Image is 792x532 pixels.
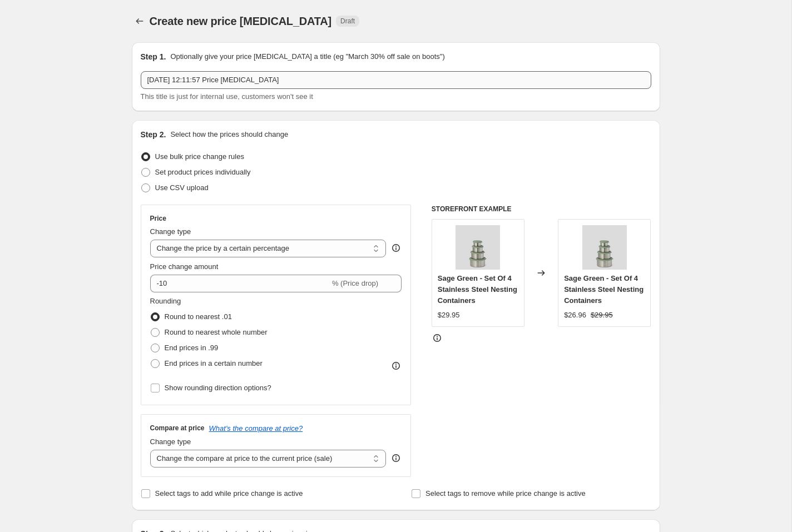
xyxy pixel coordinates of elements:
[155,183,209,192] span: Use CSV upload
[390,453,402,464] div: help
[141,129,166,140] h2: Step 2.
[340,17,355,26] span: Draft
[170,129,288,140] p: Select how the prices should change
[425,489,586,498] span: Select tags to remove while price change is active
[150,297,181,305] span: Rounding
[150,275,330,292] input: -15
[432,205,651,213] h6: STOREFRONT EXAMPLE
[165,312,232,321] span: Round to nearest .01
[165,328,268,336] span: Round to nearest whole number
[456,225,500,270] img: heroimage-stainlesssteelnestingcontainers_80x.png
[132,13,147,29] button: Price change jobs
[141,71,651,89] input: 30% off holiday sale
[150,15,332,27] span: Create new price [MEDICAL_DATA]
[150,214,166,223] h3: Price
[150,227,191,236] span: Change type
[150,262,219,271] span: Price change amount
[150,437,191,446] span: Change type
[141,92,313,101] span: This title is just for internal use, customers won't see it
[170,51,444,62] p: Optionally give your price [MEDICAL_DATA] a title (eg "March 30% off sale on boots")
[582,225,627,270] img: heroimage-stainlesssteelnestingcontainers_80x.png
[591,310,613,321] strike: $29.95
[332,279,378,287] span: % (Price drop)
[209,424,303,432] button: What's the compare at price?
[155,168,251,176] span: Set product prices individually
[165,359,263,367] span: End prices in a certain number
[564,274,643,305] span: Sage Green - Set Of 4 Stainless Steel Nesting Containers
[165,384,271,392] span: Show rounding direction options?
[564,310,586,321] div: $26.96
[155,152,244,161] span: Use bulk price change rules
[155,489,303,498] span: Select tags to add while price change is active
[150,424,205,432] h3: Compare at price
[165,344,219,352] span: End prices in .99
[390,242,402,253] div: help
[438,310,460,321] div: $29.95
[438,274,517,305] span: Sage Green - Set Of 4 Stainless Steel Nesting Containers
[141,51,166,62] h2: Step 1.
